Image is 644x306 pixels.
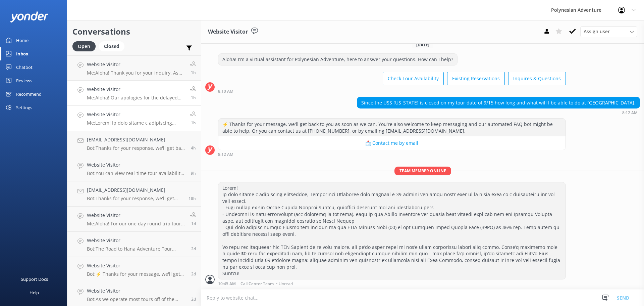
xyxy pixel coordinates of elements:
[191,221,196,226] span: Aug 31 2025 12:48pm (UTC -10:00) Pacific/Honolulu
[87,186,183,194] h4: [EMAIL_ADDRESS][DOMAIN_NAME]
[87,212,185,219] h4: Website Visitor
[191,246,196,252] span: Aug 31 2025 09:12am (UTC -10:00) Pacific/Honolulu
[191,271,196,277] span: Aug 31 2025 07:24am (UTC -10:00) Pacific/Honolulu
[87,120,185,126] p: Me: Lorem! Ip dolo sitame c adipiscing elitseddoe, Temporinci Utlaboree dolo magnaal e 39-admini ...
[584,28,610,35] span: Assign user
[394,167,451,175] span: Team member online
[191,70,196,75] span: Sep 02 2025 10:51am (UTC -10:00) Pacific/Honolulu
[99,42,128,50] a: Closed
[72,42,99,50] a: Open
[87,237,186,244] h4: Website Visitor
[189,195,196,201] span: Sep 01 2025 05:10pm (UTC -10:00) Pacific/Honolulu
[87,271,186,277] p: Bot: ⚡ Thanks for your message, we'll get back to you as soon as we can. You're also welcome to k...
[72,41,96,51] div: Open
[87,287,186,295] h4: Website Visitor
[87,86,185,93] h4: Website Visitor
[240,282,274,286] span: Call Center Team
[383,72,444,85] button: Check Tour Availability
[67,81,201,106] a: Website VisitorMe:Aloha! Our apologies for the delayed response. Please contact our groups / char...
[191,145,196,151] span: Sep 02 2025 07:20am (UTC -10:00) Pacific/Honolulu
[87,195,183,202] p: Bot: Thanks for your response, we'll get back to you as soon as we can during opening hours.
[87,111,185,118] h4: Website Visitor
[191,296,196,302] span: Aug 30 2025 12:45pm (UTC -10:00) Pacific/Honolulu
[218,282,236,286] strong: 10:45 AM
[67,106,201,131] a: Website VisitorMe:Lorem! Ip dolo sitame c adipiscing elitseddoe, Temporinci Utlaboree dolo magnaa...
[191,95,196,100] span: Sep 02 2025 10:48am (UTC -10:00) Pacific/Honolulu
[87,161,186,169] h4: Website Visitor
[87,262,186,269] h4: Website Visitor
[67,181,201,207] a: [EMAIL_ADDRESS][DOMAIN_NAME]Bot:Thanks for your response, we'll get back to you as soon as we can...
[16,87,42,101] div: Recommend
[87,136,186,143] h4: [EMAIL_ADDRESS][DOMAIN_NAME]
[412,42,433,48] span: [DATE]
[72,25,196,38] h2: Conversations
[622,111,638,115] strong: 8:12 AM
[580,26,637,37] div: Assign User
[508,72,566,85] button: Inquires & Questions
[447,72,505,85] button: Existing Reservations
[67,156,201,181] a: Website VisitorBot:You can view real-time tour availability and book your Polynesian Adventure on...
[67,55,201,81] a: Website VisitorMe:Aloha! Thank you for your inquiry. As this tour is done on a larger motor coach...
[67,257,201,282] a: Website VisitorBot:⚡ Thanks for your message, we'll get back to you as soon as we can. You're als...
[357,110,640,115] div: Sep 02 2025 08:12am (UTC -10:00) Pacific/Honolulu
[218,182,566,279] div: Lorem! Ip dolo sitame c adipiscing elitseddoe, Temporinci Utlaboree dolo magnaal e 39-admini veni...
[87,170,186,176] p: Bot: You can view real-time tour availability and book your Polynesian Adventure online at [URL][...
[87,70,185,76] p: Me: Aloha! Thank you for your inquiry. As this tour is done on a larger motor coach, there could ...
[191,120,196,126] span: Sep 02 2025 10:45am (UTC -10:00) Pacific/Honolulu
[16,60,33,74] div: Chatbot
[218,136,566,150] button: 📩 Contact me by email
[87,61,185,68] h4: Website Visitor
[10,11,49,23] img: yonder-white-logo.png
[276,282,293,286] span: • Unread
[67,232,201,257] a: Website VisitorBot:The Road to Hana Adventure Tour includes scenic stops, waterfalls, and coastal...
[218,89,566,93] div: Sep 02 2025 08:10am (UTC -10:00) Pacific/Honolulu
[218,152,233,157] strong: 8:12 AM
[191,170,196,176] span: Sep 02 2025 02:48am (UTC -10:00) Pacific/Honolulu
[218,54,457,65] div: Aloha! I'm a virtual assistant for Polynesian Adventure, here to answer your questions. How can I...
[87,95,185,101] p: Me: Aloha! Our apologies for the delayed response. Please contact our groups / charter department...
[16,34,29,47] div: Home
[218,89,233,93] strong: 8:10 AM
[16,101,32,114] div: Settings
[357,97,640,108] div: Since the USS [US_STATE] is closed on my tour date of 9/15 how long and what will I be able to do...
[218,281,566,286] div: Sep 02 2025 10:45am (UTC -10:00) Pacific/Honolulu
[87,296,186,302] p: Bot: As we operate most tours off of the cruise lines, we recommend you contact your shore excurs...
[87,246,186,252] p: Bot: The Road to Hana Adventure Tour includes scenic stops, waterfalls, and coastal wonders, but ...
[218,119,566,136] div: ⚡ Thanks for your message, we'll get back to you as soon as we can. You're also welcome to keep m...
[87,145,186,151] p: Bot: Thanks for your response, we'll get back to you as soon as we can during opening hours.
[16,47,29,60] div: Inbox
[99,41,124,51] div: Closed
[16,74,32,87] div: Reviews
[208,28,248,36] h3: Website Visitor
[87,221,185,227] p: Me: Aloha! For our one day round trip tours, the trip protection is 20% of the total cost of the ...
[30,286,39,299] div: Help
[67,207,201,232] a: Website VisitorMe:Aloha! For our one day round trip tours, the trip protection is 20% of the tota...
[67,131,201,156] a: [EMAIL_ADDRESS][DOMAIN_NAME]Bot:Thanks for your response, we'll get back to you as soon as we can...
[218,152,566,157] div: Sep 02 2025 08:12am (UTC -10:00) Pacific/Honolulu
[21,272,48,286] div: Support Docs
